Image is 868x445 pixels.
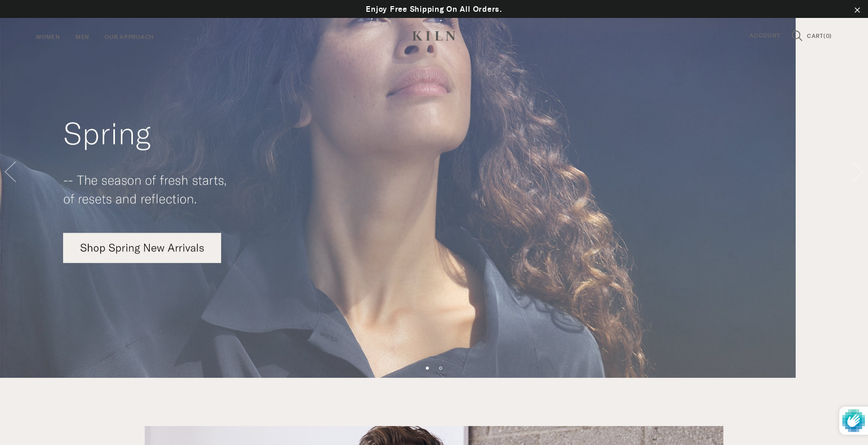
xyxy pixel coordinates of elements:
p: Enjoy Free Shipping On All Orders. [10,3,858,15]
span: CART( [807,32,826,39]
span: 0 [826,32,830,39]
a: CART(0) [807,33,832,39]
a: Account [742,31,787,41]
a: Women [36,33,60,43]
a: Our Approach [105,33,154,43]
img: Protected by hCaptcha [842,407,865,435]
a: Men [75,33,89,43]
span: ) [830,32,832,39]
